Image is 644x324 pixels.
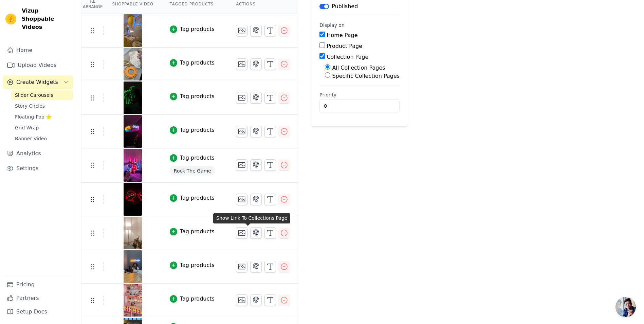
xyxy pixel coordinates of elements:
[170,92,215,101] button: Tag products
[3,75,73,89] button: Create Widgets
[3,162,73,175] a: Settings
[327,43,362,49] label: Product Page
[123,14,142,47] img: vizup-images-be9c.png
[615,297,636,317] a: Ouvrir le chat
[123,48,142,80] img: vizup-images-ae57.png
[180,295,215,303] div: Tag products
[123,284,142,317] img: vizup-images-dc31.png
[123,183,142,216] img: vizup-images-30c1.png
[180,25,215,33] div: Tag products
[236,58,247,70] button: Change Thumbnail
[3,43,73,57] a: Home
[180,59,215,67] div: Tag products
[170,166,215,176] span: Rock The Game
[15,124,39,131] span: Grid Wrap
[123,149,142,182] img: vizup-images-4f6e.png
[123,115,142,148] img: vizup-images-3a5f.png
[15,92,53,98] span: Slider Carousels
[327,32,357,38] label: Home Page
[236,227,247,239] button: Change Thumbnail
[3,305,73,319] a: Setup Docs
[236,261,247,272] button: Change Thumbnail
[180,228,215,236] div: Tag products
[16,78,58,86] span: Create Widgets
[236,294,247,306] button: Change Thumbnail
[332,73,400,79] label: Specific Collection Pages
[180,154,215,162] div: Tag products
[236,92,247,104] button: Change Thumbnail
[180,92,215,101] div: Tag products
[11,112,73,122] a: Floating-Pop ⭐
[15,135,47,142] span: Banner Video
[170,126,215,134] button: Tag products
[170,295,215,303] button: Tag products
[3,58,73,72] a: Upload Videos
[123,217,142,249] img: vizup-images-a916.png
[170,154,215,162] button: Tag products
[319,91,400,98] label: Priority
[15,113,52,120] span: Floating-Pop ⭐
[327,54,368,60] label: Collection Page
[123,250,142,283] img: vizup-images-973d.png
[332,65,385,71] label: All Collection Pages
[11,123,73,132] a: Grid Wrap
[236,194,247,205] button: Change Thumbnail
[3,147,73,160] a: Analytics
[15,103,45,109] span: Story Circles
[3,291,73,305] a: Partners
[319,22,345,29] legend: Display on
[5,14,16,24] img: Vizup
[170,261,215,269] button: Tag products
[123,82,142,114] img: vizup-images-e0b8.png
[236,126,247,137] button: Change Thumbnail
[180,261,215,269] div: Tag products
[180,194,215,202] div: Tag products
[11,90,73,100] a: Slider Carousels
[170,59,215,67] button: Tag products
[170,228,215,236] button: Tag products
[170,25,215,33] button: Tag products
[11,134,73,143] a: Banner Video
[332,2,358,11] p: Published
[3,278,73,291] a: Pricing
[236,25,247,36] button: Change Thumbnail
[170,194,215,202] button: Tag products
[11,101,73,111] a: Story Circles
[22,7,70,31] span: Vizup Shoppable Videos
[180,126,215,134] div: Tag products
[236,159,247,171] button: Change Thumbnail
